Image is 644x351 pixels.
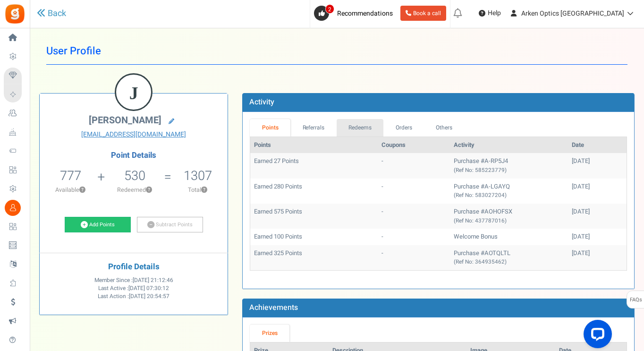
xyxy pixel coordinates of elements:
td: Earned 280 Points [250,179,378,204]
figcaption: J [116,75,151,111]
td: Earned 575 Points [250,204,378,229]
small: (Ref No: 364935462) [454,258,507,266]
h1: User Profile [46,38,627,65]
h5: 1307 [184,169,212,183]
th: Date [568,137,627,154]
td: Welcome Bonus [450,229,568,245]
p: Redeemed [106,186,163,194]
td: - [378,179,450,204]
span: Member Since : [94,276,173,284]
a: Add Points [65,217,131,233]
small: (Ref No: 585223779) [454,166,507,174]
span: Arken Optics [GEOGRAPHIC_DATA] [521,9,624,18]
td: Purchase #A-LGAYQ [450,179,568,204]
span: [DATE] 20:54:57 [129,292,169,300]
span: Recommendations [337,9,393,18]
span: 777 [60,166,81,185]
a: Referrals [290,119,337,137]
h5: 530 [124,169,145,183]
span: [DATE] 07:30:12 [128,284,169,292]
span: [DATE] 21:12:46 [133,276,173,284]
span: 2 [325,4,334,14]
div: [DATE] [572,249,623,258]
td: Earned 100 Points [250,229,378,245]
td: Purchase #A-RP5J4 [450,153,568,178]
a: Others [424,119,465,137]
td: Earned 325 Points [250,245,378,270]
button: ? [201,187,207,193]
td: - [378,245,450,270]
td: Purchase #AOTQLTL [450,245,568,270]
th: Coupons [378,137,450,154]
td: Earned 27 Points [250,153,378,178]
td: - [378,229,450,245]
h4: Point Details [40,151,228,160]
small: (Ref No: 437787016) [454,217,507,225]
a: Book a call [400,6,446,21]
img: Gratisfaction [4,3,25,25]
a: Points [250,119,290,137]
a: Help [475,6,505,21]
p: Total [173,186,223,194]
span: Help [485,9,501,18]
span: Last Action : [98,292,169,300]
p: Available [44,186,97,194]
th: Activity [450,137,568,154]
small: (Ref No: 583027204) [454,191,507,199]
a: Subtract Points [137,217,203,233]
span: Last Active : [98,284,169,292]
td: - [378,204,450,229]
a: Prizes [250,325,289,342]
div: [DATE] [572,232,623,241]
h4: Profile Details [47,263,220,272]
th: Points [250,137,378,154]
a: [EMAIL_ADDRESS][DOMAIN_NAME] [47,130,220,139]
span: FAQs [629,291,642,309]
a: Orders [383,119,424,137]
a: Redeems [337,119,384,137]
b: Achievements [249,302,298,313]
b: Activity [249,96,274,108]
button: ? [146,187,152,193]
td: Purchase #AOHOFSX [450,204,568,229]
div: [DATE] [572,207,623,216]
button: ? [79,187,85,193]
span: [PERSON_NAME] [89,113,161,127]
td: - [378,153,450,178]
div: [DATE] [572,157,623,166]
a: 2 Recommendations [314,6,397,21]
div: [DATE] [572,182,623,191]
